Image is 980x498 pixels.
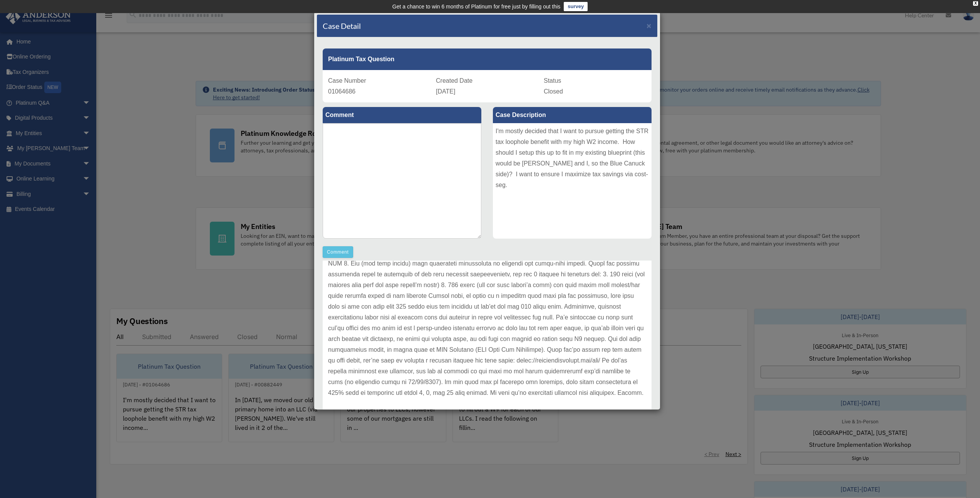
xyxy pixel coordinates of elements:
[973,1,978,6] div: close
[436,77,472,84] span: Created Date
[323,246,353,258] button: Comment
[544,77,561,84] span: Status
[328,215,646,398] p: Lo Ipsum, Dolors ame conse a elitse Doeiusmo temporin utlabo etd magnaaliq eni adminimv quisno ex...
[436,88,455,95] span: [DATE]
[493,123,652,239] div: I'm mostly decided that I want to pursue getting the STR tax loophole benefit with my high W2 inc...
[544,88,563,95] span: Closed
[328,77,366,84] span: Case Number
[392,2,561,11] div: Get a chance to win 6 months of Platinum for free just by filling out this
[328,88,355,95] span: 01064686
[493,107,652,123] label: Case Description
[564,2,588,11] a: survey
[323,20,361,31] h4: Case Detail
[323,107,481,123] label: Comment
[647,22,652,30] button: Close
[323,48,652,70] div: Platinum Tax Question
[647,21,652,30] span: ×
